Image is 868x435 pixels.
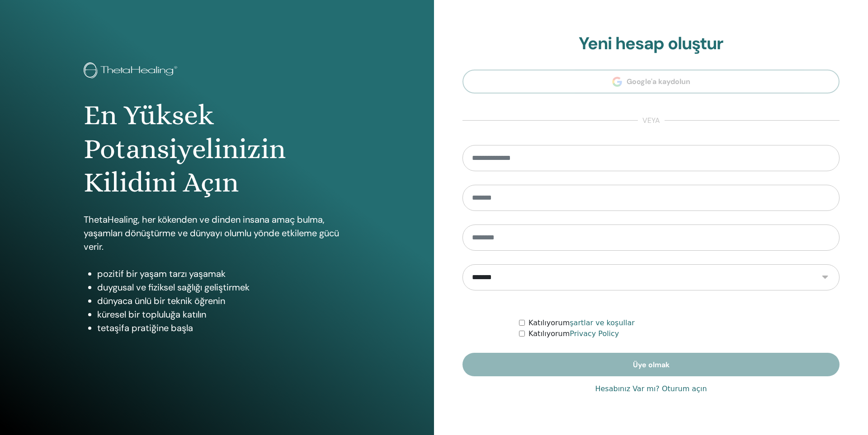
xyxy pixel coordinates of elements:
[97,267,350,281] li: pozitif bir yaşam tarzı yaşamak
[97,308,350,321] li: küresel bir topluluğa katılın
[570,318,635,327] a: şartlar ve koşullar
[97,321,350,335] li: tetaşifa pratiğine başla
[97,281,350,294] li: duygusal ve fiziksel sağlığı geliştirmek
[97,294,350,308] li: dünyaca ünlü bir teknik öğrenin
[528,318,635,328] label: Katılıyorum
[528,328,619,339] label: Katılıyorum
[462,33,840,54] h2: Yeni hesap oluştur
[595,384,707,394] a: Hesabınız Var mı? Oturum açın
[84,98,350,199] h1: En Yüksek Potansiyelinizin Kilidini Açın
[84,213,350,253] p: ThetaHealing, her kökenden ve dinden insana amaç bulma, yaşamları dönüştürme ve dünyayı olumlu yö...
[638,115,665,126] span: veya
[570,329,619,338] a: Privacy Policy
